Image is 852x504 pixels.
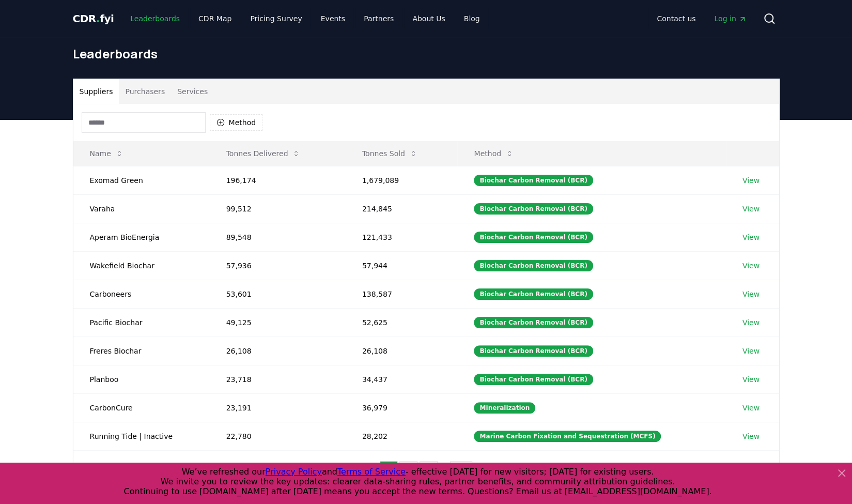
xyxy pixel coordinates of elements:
[96,12,100,25] span: .
[346,166,458,194] td: 1,679,089
[119,79,171,104] button: Purchasers
[404,9,453,28] a: About Us
[742,374,760,385] a: View
[122,9,488,28] nav: Main
[210,251,346,280] td: 57,936
[742,346,760,356] a: View
[73,223,210,251] td: Aperam BioEnergia
[354,143,426,164] button: Tonnes Sold
[648,9,754,28] nav: Main
[73,251,210,280] td: Wakefield Biochar
[210,166,346,194] td: 196,174
[73,45,780,62] h1: Leaderboards
[742,232,760,242] a: View
[742,403,760,413] a: View
[742,289,760,299] a: View
[742,261,760,271] a: View
[210,223,346,251] td: 89,548
[73,12,114,25] span: CDR fyi
[474,232,593,243] div: Biochar Carbon Removal (BCR)
[355,9,402,28] a: Partners
[346,393,458,422] td: 36,979
[242,9,310,28] a: Pricing Survey
[210,308,346,337] td: 49,125
[210,114,263,131] button: Method
[474,260,593,271] div: Biochar Carbon Removal (BCR)
[346,365,458,393] td: 34,437
[474,402,535,414] div: Mineralization
[210,393,346,422] td: 23,191
[122,9,188,28] a: Leaderboards
[73,365,210,393] td: Planboo
[73,422,210,450] td: Running Tide | Inactive
[190,9,240,28] a: CDR Map
[742,431,760,441] a: View
[474,345,593,357] div: Biochar Carbon Removal (BCR)
[450,461,473,482] button: 21
[73,308,210,337] td: Pacific Biochar
[218,143,309,164] button: Tonnes Delivered
[171,79,214,104] button: Services
[714,13,746,24] span: Log in
[346,223,458,251] td: 121,433
[73,79,119,104] button: Suppliers
[742,317,760,328] a: View
[210,365,346,393] td: 23,718
[73,337,210,365] td: Freres Biochar
[466,143,522,164] button: Method
[313,9,353,28] a: Events
[380,461,398,482] button: 1
[474,431,661,442] div: Marine Carbon Fixation and Sequestration (MCFS)
[742,204,760,214] a: View
[399,461,417,482] button: 2
[706,9,754,28] a: Log in
[346,251,458,280] td: 57,944
[346,337,458,365] td: 26,108
[648,9,704,28] a: Contact us
[474,203,593,215] div: Biochar Carbon Removal (BCR)
[210,337,346,365] td: 26,108
[210,280,346,308] td: 53,601
[73,166,210,194] td: Exomad Green
[210,194,346,223] td: 99,512
[346,422,458,450] td: 28,202
[474,175,593,186] div: Biochar Carbon Removal (BCR)
[474,374,593,385] div: Biochar Carbon Removal (BCR)
[210,422,346,450] td: 22,780
[73,11,114,26] a: CDR.fyi
[82,143,132,164] button: Name
[474,461,492,482] button: next page
[420,461,438,482] button: 3
[73,280,210,308] td: Carboneers
[346,280,458,308] td: 138,587
[346,308,458,337] td: 52,625
[346,194,458,223] td: 214,845
[474,288,593,300] div: Biochar Carbon Removal (BCR)
[73,194,210,223] td: Varaha
[742,175,760,186] a: View
[456,9,488,28] a: Blog
[73,393,210,422] td: CarbonCure
[474,317,593,328] div: Biochar Carbon Removal (BCR)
